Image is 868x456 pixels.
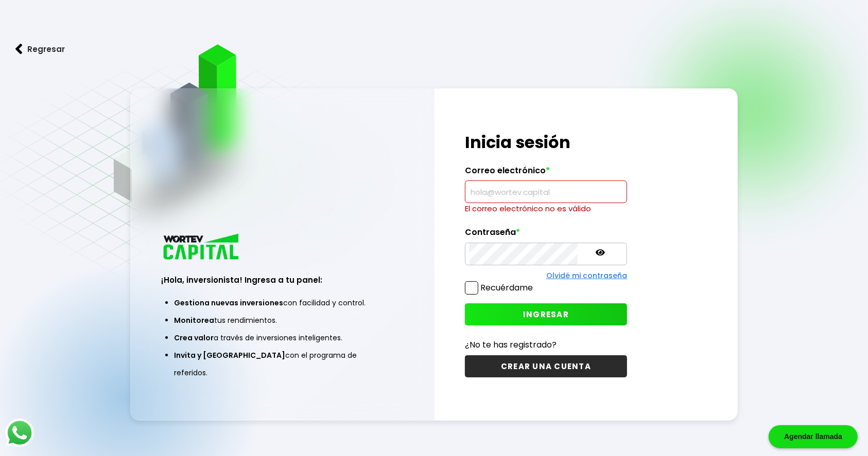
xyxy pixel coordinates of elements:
img: logo_wortev_capital [161,232,242,263]
li: con el programa de referidos. [174,346,391,381]
button: INGRESAR [465,303,627,325]
p: El correo electrónico no es válido [465,203,627,214]
span: INGRESAR [523,309,569,320]
img: flecha izquierda [15,44,23,54]
div: Agendar llamada [769,425,858,448]
h3: ¡Hola, inversionista! Ingresa a tu panel: [161,274,404,286]
li: a través de inversiones inteligentes. [174,329,391,346]
h1: Inicia sesión [465,130,627,155]
label: Correo electrónico [465,166,627,181]
label: Contraseña [465,227,627,243]
label: Recuérdame [480,282,533,294]
span: Invita y [GEOGRAPHIC_DATA] [174,350,285,360]
li: con facilidad y control. [174,294,391,312]
span: Monitorea [174,315,214,325]
p: ¿No te has registrado? [465,338,627,351]
span: Gestiona nuevas inversiones [174,298,283,308]
li: tus rendimientos. [174,312,391,329]
input: hola@wortev.capital [470,181,622,203]
span: Crea valor [174,333,214,343]
a: Olvidé mi contraseña [546,270,627,281]
button: CREAR UNA CUENTA [465,355,627,377]
img: logos_whatsapp-icon.242b2217.svg [5,418,34,447]
a: ¿No te has registrado?CREAR UNA CUENTA [465,338,627,377]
